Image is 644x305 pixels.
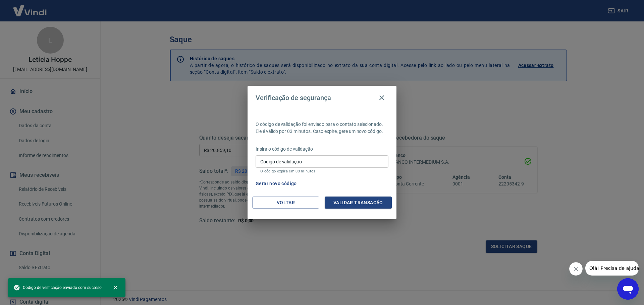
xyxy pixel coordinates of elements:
iframe: Mensagem da empresa [585,261,639,276]
span: Código de verificação enviado com sucesso. [13,284,103,291]
p: Insira o código de validação [256,146,388,153]
p: O código expira em 03 minutos. [260,169,384,173]
button: close [108,280,123,295]
iframe: Fechar mensagem [569,262,583,276]
span: Olá! Precisa de ajuda? [4,5,56,10]
iframe: Botão para abrir a janela de mensagens [617,278,639,300]
p: O código de validação foi enviado para o contato selecionado. Ele é válido por 03 minutos. Caso e... [256,121,388,135]
button: Gerar novo código [253,177,300,190]
button: Voltar [252,197,319,209]
button: Validar transação [325,197,392,209]
h4: Verificação de segurança [256,94,331,102]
